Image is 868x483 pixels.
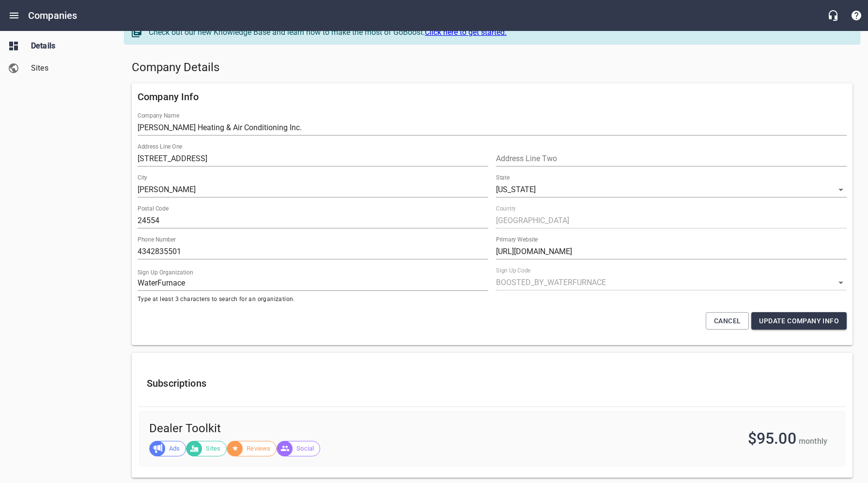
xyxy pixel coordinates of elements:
[138,89,847,105] h6: Company Info
[31,62,105,74] span: Sites
[2,4,26,27] button: Open drawer
[496,268,530,273] label: Sign Up Code
[138,295,488,304] span: Type at least 3 characters to search for an organization.
[138,175,147,181] label: City
[425,28,507,37] a: Click here to get started.
[821,4,845,27] button: Live Chat
[149,441,186,456] div: Ads
[132,60,852,75] h5: Company Details
[241,444,276,453] span: Reviews
[28,8,77,23] h6: Companies
[138,144,182,150] label: Address Line One
[496,206,516,211] label: Country
[759,315,839,327] span: Update Company Info
[799,437,827,446] span: monthly
[706,312,749,330] button: Cancel
[845,4,868,27] button: Support Portal
[714,315,741,327] span: Cancel
[31,40,105,52] span: Details
[149,27,850,38] div: Check out our new Knowledge Base and learn how to make the most of GoBoost.
[277,441,320,456] div: Social
[138,206,169,211] label: Postal Code
[138,275,488,291] input: Start typing to search organizations
[149,421,527,437] span: Dealer Toolkit
[138,113,179,119] label: Company Name
[138,237,176,242] label: Phone Number
[291,444,320,453] span: Social
[751,312,847,330] button: Update Company Info
[748,429,796,448] span: $95.00
[163,444,186,453] span: Ads
[200,444,226,453] span: Sites
[227,441,277,456] div: Reviews
[186,441,227,456] div: Sites
[496,175,510,181] label: State
[496,237,538,242] label: Primary Website
[147,376,837,391] h6: Subscriptions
